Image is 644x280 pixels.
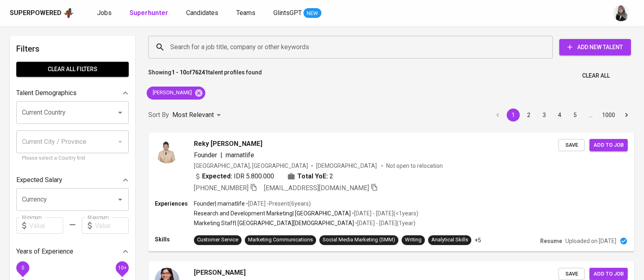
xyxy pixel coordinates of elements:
p: Most Relevant [172,110,214,120]
div: Most Relevant [172,108,224,123]
span: | [220,150,222,160]
p: Talent Demographics [16,88,77,98]
span: [EMAIL_ADDRESS][DOMAIN_NAME] [264,184,369,192]
span: Clear All [582,71,610,81]
input: Value [95,217,129,234]
div: [GEOGRAPHIC_DATA], [GEOGRAPHIC_DATA] [194,162,308,170]
p: • [DATE] - [DATE] ( 1 year ) [354,219,415,227]
div: Social Media Marketing (SMM) [323,236,395,244]
p: Research and Development Marketing | [GEOGRAPHIC_DATA] [194,209,351,217]
span: Save [563,141,580,150]
img: e14bb1bef97b69b4e52398fcde9338c9.jpg [155,139,179,163]
div: [PERSON_NAME] [147,87,205,100]
span: 0 [21,265,24,271]
span: Teams [236,9,255,17]
div: Talent Demographics [16,85,129,101]
b: 76241 [192,69,208,76]
span: [PHONE_NUMBER] [194,184,248,192]
a: Superpoweredapp logo [10,7,74,19]
span: [PERSON_NAME] [147,89,197,97]
input: Value [29,217,63,234]
img: sinta.windasari@glints.com [613,5,629,21]
span: 2 [330,171,333,181]
b: Superhunter [130,9,168,17]
b: 1 - 10 [171,69,186,76]
p: Sort By [148,110,169,120]
a: Superhunter [130,8,170,18]
span: 10+ [118,265,126,271]
button: Save [558,139,585,152]
b: Total YoE: [297,171,328,181]
p: Years of Experience [16,247,73,256]
div: Superpowered [10,9,62,18]
p: Please select a Country first [22,154,123,163]
a: Teams [236,8,257,18]
span: Jobs [97,9,112,17]
p: Marketing Staff | [GEOGRAPHIC_DATA][DEMOGRAPHIC_DATA] [194,219,354,227]
button: Open [114,194,126,205]
span: NEW [303,9,321,17]
span: Clear All filters [23,64,122,74]
h6: Filters [16,42,129,55]
p: Founder | marnatlife [194,200,245,208]
span: Add New Talent [566,42,624,52]
p: Showing of talent profiles found [148,68,262,83]
button: Open [114,107,126,118]
button: page 1 [507,109,520,122]
span: GlintsGPT [273,9,302,17]
button: Go to page 5 [569,109,582,122]
div: Customer Service [197,236,238,244]
div: Writing [405,236,422,244]
b: Expected: [202,171,232,181]
button: Go to page 3 [538,109,551,122]
div: IDR 5.800.000 [194,171,274,181]
button: Go to page 1000 [600,109,618,122]
p: • [DATE] - Present ( 6 years ) [245,200,311,208]
p: Not open to relocation [386,162,443,170]
span: Reky [PERSON_NAME] [194,139,262,149]
div: Expected Salary [16,172,129,188]
img: app logo [63,7,74,19]
button: Add New Talent [559,39,631,55]
span: [PERSON_NAME] [194,268,246,278]
p: Skills [155,235,194,243]
p: Experiences [155,200,194,208]
button: Clear All [579,68,613,83]
p: Uploaded on [DATE] [565,237,616,245]
div: Analytical Skills [431,236,468,244]
span: Candidates [186,9,218,17]
a: Reky [PERSON_NAME]Founder|marnatlife[GEOGRAPHIC_DATA], [GEOGRAPHIC_DATA][DEMOGRAPHIC_DATA] Not op... [148,132,634,252]
a: Jobs [97,8,113,18]
p: Resume [540,237,562,245]
button: Go to next page [620,109,633,122]
nav: pagination navigation [490,109,634,122]
p: Expected Salary [16,175,62,185]
button: Add to job [589,139,628,152]
button: Go to page 4 [553,109,566,122]
button: Clear All filters [16,62,129,77]
span: Add to job [593,269,624,279]
a: GlintsGPT NEW [273,8,321,18]
span: Add to job [593,141,624,150]
div: Marketing Communications [248,236,313,244]
span: marnatlife [226,151,254,159]
p: • [DATE] - [DATE] ( <1 years ) [351,209,418,217]
span: Save [563,269,580,279]
a: Candidates [186,8,220,18]
button: Go to page 2 [522,109,535,122]
span: [DEMOGRAPHIC_DATA] [316,162,378,170]
div: Years of Experience [16,243,129,260]
p: +5 [475,236,481,244]
span: Founder [194,151,217,159]
div: … [584,111,597,119]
